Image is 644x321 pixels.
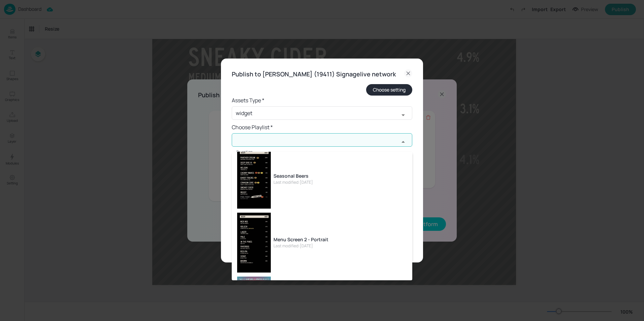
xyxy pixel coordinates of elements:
img: QJwxAmx%2FmSI2hLLNYPVIFQ%3D%3D [237,149,271,209]
h6: Assets Type * [232,96,412,105]
h6: Choose Playlist * [232,122,412,132]
button: Close [396,135,410,149]
button: Open [396,108,410,122]
label: Duration [236,149,253,155]
h6: Publish to [PERSON_NAME] (19411) Signagelive network [232,69,396,79]
div: Last modified: [DATE] [273,243,328,249]
div: BYBT NEW [273,279,313,286]
div: Menu Screen 2 - Portrait [273,236,328,243]
img: 40R%2FAMt1aE3JdyV2sbRLFA%3D%3D [237,277,271,295]
button: Choose setting [366,84,412,96]
img: 17mTiV%2Bq1qGlDOsT5C722Q%3D%3D [237,213,271,273]
div: Last modified: [DATE] [273,179,313,185]
div: Seasonal Beers [273,172,313,179]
